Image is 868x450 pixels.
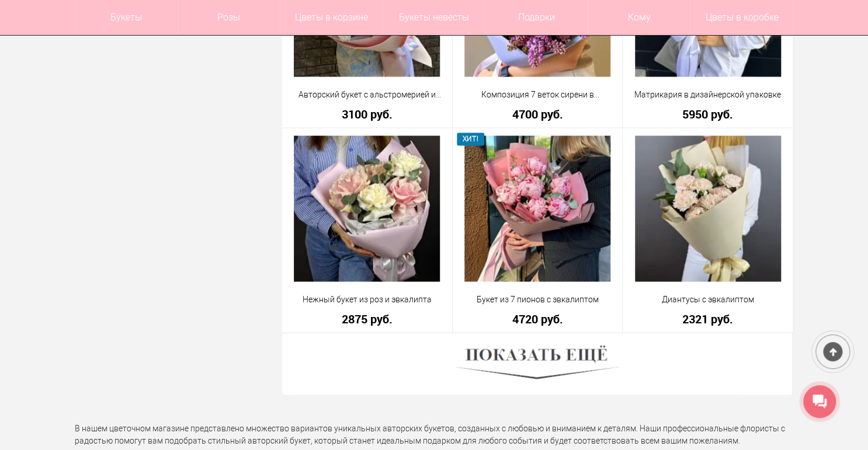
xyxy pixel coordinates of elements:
[630,293,785,305] a: Диантусы с эвкалиптом
[294,135,440,281] img: Нежный букет из роз и эвкалипта
[290,107,445,120] a: 3100 руб.
[635,135,781,281] img: Диантусы с эвкалиптом
[290,312,445,325] a: 2875 руб.
[464,135,610,281] img: Букет из 7 пионов с эвкалиптом
[630,88,785,100] a: Матрикария в дизайнерской упаковке
[460,107,615,120] a: 4700 руб.
[456,341,619,386] img: Показать ещё
[456,358,619,368] a: Показать ещё
[630,312,785,325] a: 2321 руб.
[290,88,445,100] a: Авторский букет с альстромерией и розами
[460,88,615,100] a: Композиция 7 веток сирени в дизайнерской упаковке
[460,312,615,325] a: 4720 руб.
[457,132,484,145] span: ХИТ!
[460,293,615,305] a: Букет из 7 пионов с эвкалиптом
[630,107,785,120] a: 5950 руб.
[290,293,445,305] a: Нежный букет из роз и эвкалипта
